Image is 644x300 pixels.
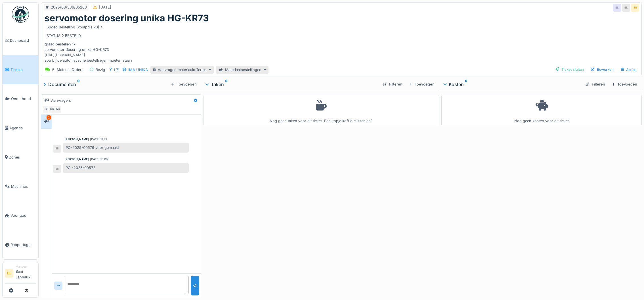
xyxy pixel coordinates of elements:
span: Voorraad [11,213,36,218]
li: BL [5,269,13,278]
div: AB [54,105,62,113]
div: [DATE] [99,5,111,10]
a: Machines [3,172,38,201]
sup: 0 [77,81,80,88]
div: Filteren [583,80,607,88]
div: PO-2025-00576 voor gemaakt [63,143,189,153]
div: [PERSON_NAME] [64,157,89,161]
div: Documenten [43,81,169,88]
div: Materiaalbestellingen [216,66,268,74]
div: SB [631,4,639,12]
div: Nog geen kosten voor dit ticket [445,97,638,124]
div: SB [53,165,61,173]
div: Aanvragen materiaaloffertes [150,66,214,74]
div: Nog geen taken voor dit ticket. Een kopje koffie misschien? [207,97,436,124]
a: Zones [3,143,38,172]
div: BL [622,4,630,12]
span: Rapportage [11,242,36,247]
li: Beni Lannaux [16,264,36,282]
div: IMA UNIKA [128,67,148,72]
div: L71 [114,67,119,72]
div: Bezig [96,67,105,72]
a: Voorraad [3,201,38,230]
div: Taken [206,81,378,88]
div: Acties [618,66,639,74]
img: Badge_color-CXgf-gQk.svg [12,6,29,23]
span: Zones [9,155,36,160]
div: Bewerken [589,66,616,73]
a: Onderhoud [3,84,38,114]
div: SB [48,105,56,113]
a: Agenda [3,113,38,143]
h1: servomotor dosering unika HG-KR73 [45,13,209,24]
sup: 0 [465,81,467,88]
a: Tickets [3,55,38,84]
a: BL ManagerBeni Lannaux [5,264,36,284]
div: PO -2025-00572 [63,163,189,173]
div: Ticket sluiten [553,66,586,73]
span: Onderhoud [11,96,36,101]
div: BL [613,4,621,12]
div: Toevoegen [169,80,199,88]
div: Toevoegen [610,80,639,88]
span: Dashboard [10,38,36,43]
div: STATUS BESTELD [47,33,81,38]
a: Rapportage [3,230,38,259]
span: Machines [11,184,36,189]
div: 2025/08/336/05263 [51,5,87,10]
div: BL [42,105,50,113]
div: Aanvragers [51,98,71,103]
a: Dashboard [3,26,38,55]
div: [PERSON_NAME] [64,137,89,141]
span: Tickets [11,67,36,72]
div: graag bestellen 1x servomotor dosering unika HG-KR73 [URL][DOMAIN_NAME] zou bij de automatische b... [45,24,638,63]
sup: 0 [225,81,228,88]
div: 2 [47,115,51,120]
div: [DATE] 13:09 [90,157,108,161]
div: 5. Material Orders [52,67,83,72]
div: Spoed Bestelling (kostprijs x3) [47,24,103,30]
div: [DATE] 11:35 [90,137,107,141]
div: Toevoegen [407,80,437,88]
span: Agenda [9,125,36,131]
div: SB [53,145,61,153]
div: Manager [16,264,36,269]
div: Kosten [444,81,581,88]
div: Filteren [381,80,405,88]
